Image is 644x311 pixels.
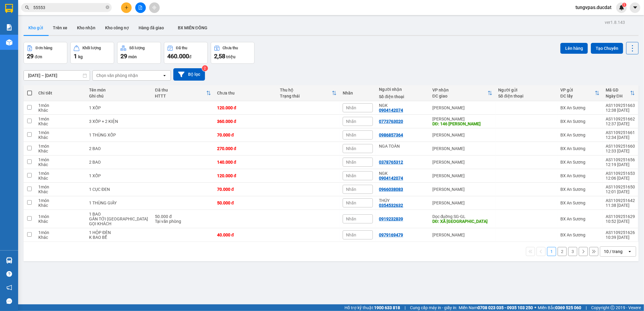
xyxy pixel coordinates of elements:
span: notification [6,285,12,290]
div: AS1109251650 [606,184,635,189]
input: Tìm tên, số ĐT hoặc mã đơn [33,4,104,11]
div: BX An Sương [560,187,600,192]
strong: 0369 525 060 [555,305,581,310]
span: message [6,298,12,304]
span: | [405,304,405,311]
div: 1 CỤC ĐEN [89,187,149,192]
div: AS1109251626 [606,230,635,235]
th: Toggle SortBy [277,85,340,101]
div: Khác [38,149,83,153]
div: [PERSON_NAME] [432,232,492,237]
img: warehouse-icon [6,257,12,264]
div: 1 món [38,171,83,176]
div: 70.000 đ [217,187,274,192]
span: triệu [226,54,235,59]
span: 1 [74,53,77,60]
div: Số điện thoại [498,94,554,98]
button: 1 [547,247,556,256]
div: 0904142074 [379,176,403,181]
div: 70.000 đ [217,133,274,137]
div: Mã GD [606,88,630,92]
div: GẦN TỚI CHỢ PHÚ QUANG GỌI KHÁCH [89,216,149,226]
div: DĐ: XÃ IA DRENG [432,219,492,224]
span: question-circle [6,271,12,277]
div: Khác [38,203,83,208]
div: 0773763020 [379,119,403,124]
div: 0986857364 [379,133,403,137]
span: copyright [610,306,615,310]
div: AS1109251660 [606,144,635,149]
sup: 2 [202,65,208,71]
div: 50.000 đ [217,200,274,205]
div: 40.000 đ [217,232,274,237]
div: Đã thu [176,46,187,50]
div: Tại văn phòng [155,219,211,224]
div: 140.000 đ [217,160,274,165]
div: Đã thu [155,88,206,92]
button: Khối lượng1kg [70,42,114,64]
button: Hàng đã giao [134,21,169,35]
div: 12:38 [DATE] [606,108,635,113]
span: ⚪️ [534,306,536,309]
button: Kho gửi [24,21,48,35]
div: Người gửi [498,88,554,92]
div: 12:01 [DATE] [606,189,635,194]
div: Chưa thu [223,46,238,50]
span: close-circle [106,5,109,9]
span: Nhãn [346,146,356,151]
input: Select a date range. [24,71,90,80]
div: [PERSON_NAME] [432,173,492,178]
div: 1 BAO [89,212,149,216]
div: Ngày ĐH [606,94,630,98]
button: aim [149,2,160,13]
svg: open [627,249,632,254]
div: BX An Sương [560,232,600,237]
div: Tên món [89,88,149,92]
span: Hỗ trợ kỹ thuật: [344,304,400,311]
button: Kho công nợ [100,21,134,35]
div: Khác [38,189,83,194]
div: [PERSON_NAME] [432,200,492,205]
div: 10:39 [DATE] [606,235,635,240]
div: AS1109251629 [606,214,635,219]
div: 12:06 [DATE] [606,176,635,181]
div: Thu hộ [280,88,332,92]
img: warehouse-icon [6,39,12,46]
div: 1 HỘP ĐÈN [89,230,149,235]
div: 120.000 đ [217,105,274,110]
div: Người nhận [379,87,426,92]
div: 1 món [38,130,83,135]
button: Đã thu460.000đ [164,42,208,64]
div: Số lượng [129,46,145,50]
div: Số điện thoại [379,94,426,99]
div: 12:33 [DATE] [606,149,635,153]
div: 0979169479 [379,232,403,237]
strong: 0708 023 035 - 0935 103 250 [478,305,533,310]
img: solution-icon [6,24,12,30]
span: món [128,54,137,59]
div: [PERSON_NAME] [432,133,492,137]
div: AS1109251663 [606,103,635,108]
div: BX An Sương [560,200,600,205]
div: Chi tiết [38,91,83,95]
div: AS1109251656 [606,157,635,162]
div: BX An Sương [560,146,600,151]
div: 0919232839 [379,216,403,221]
div: THÚY [379,198,426,203]
button: Lên hàng [560,43,588,54]
div: Dọc đuờng SG-GL [432,214,492,219]
button: Số lượng29món [117,42,161,64]
div: 1 món [38,103,83,108]
div: Chưa thu [217,91,274,95]
img: logo-vxr [5,4,13,13]
span: kg [78,54,83,59]
span: plus [124,5,129,10]
span: tungvpas.ducdat [571,4,616,11]
span: Nhãn [346,133,356,137]
div: Khác [38,176,83,181]
div: 1 THÙNG XỐP [89,133,149,137]
span: | [586,304,587,311]
button: 3 [568,247,577,256]
span: Nhãn [346,232,356,237]
span: Cung cấp máy in - giấy in: [410,304,457,311]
